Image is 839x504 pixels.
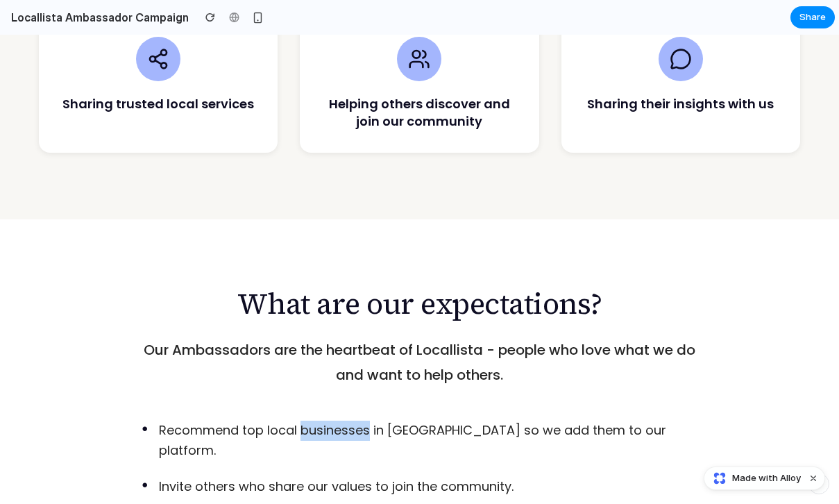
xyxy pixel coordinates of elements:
div: • [142,442,148,462]
h3: Helping others discover and join our community [322,60,516,95]
p: Our Ambassadors are the heartbeat of Locallista - people who love what we do and want to help oth... [130,303,710,353]
button: Dismiss watermark [805,470,822,487]
span: Share [799,10,826,24]
button: Share [790,6,835,28]
a: Made with Alloy [704,471,802,485]
div: • [142,386,148,426]
h3: Sharing their insights with us [584,60,778,78]
h3: Sharing trusted local services [61,60,255,78]
h2: What are our expectations? [130,251,710,286]
p: Invite others who share our values to join the community. [159,442,514,462]
h2: Locallista Ambassador Campaign [6,9,189,26]
span: Made with Alloy [732,471,801,485]
p: Recommend top local businesses in [GEOGRAPHIC_DATA] so we add them to our platform. [159,386,697,426]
